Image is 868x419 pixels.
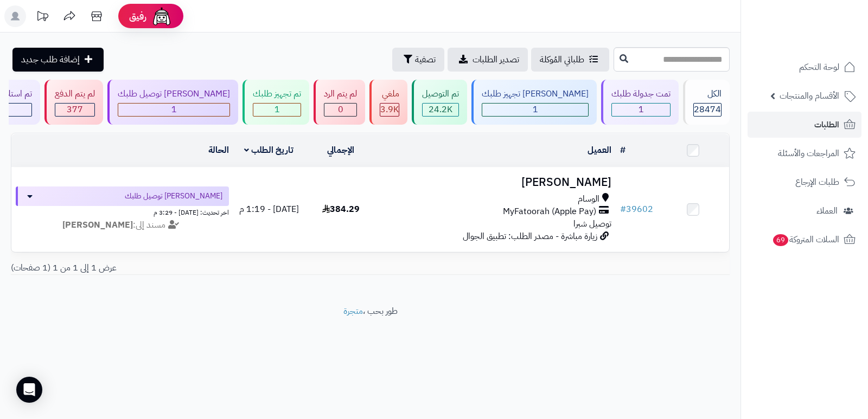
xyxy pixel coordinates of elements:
[772,232,839,247] span: السلات المتروكة
[171,103,177,116] span: 1
[599,80,681,125] a: تمت جدولة طلبك 1
[693,88,722,100] div: الكل
[748,169,861,195] a: طلبات الإرجاع
[620,203,653,216] a: #39602
[21,53,80,66] span: إضافة طلب جديد
[473,53,519,66] span: تصدير الطلبات
[42,80,105,125] a: لم يتم الدفع 377
[612,104,670,116] div: 1
[16,206,229,217] div: اخر تحديث: [DATE] - 3:29 م
[327,144,354,157] a: الإجمالي
[311,80,367,125] a: لم يتم الرد 0
[275,103,280,116] span: 1
[814,117,839,132] span: الطلبات
[16,377,42,403] div: Open Intercom Messenger
[503,205,596,218] span: MyFatoorah (Apple Pay)
[380,88,399,100] div: ملغي
[422,88,459,100] div: تم التوصيل
[748,227,861,253] a: السلات المتروكة69
[469,80,599,125] a: [PERSON_NAME] تجهيز طلبك 1
[816,203,838,218] span: العملاء
[773,234,789,247] span: 69
[748,140,861,166] a: المراجعات والأسئلة
[322,203,360,216] span: 384.29
[151,5,173,27] img: ai-face.png
[794,8,858,31] img: logo-2.png
[55,88,95,100] div: لم يتم الدفع
[482,104,588,116] div: 1
[3,262,371,274] div: عرض 1 إلى 1 من 1 (1 صفحات)
[380,103,399,116] span: 3.9K
[748,54,861,80] a: لوحة التحكم
[639,103,644,116] span: 1
[380,104,399,116] div: 3880
[573,217,611,230] span: توصيل شبرا
[118,88,230,100] div: [PERSON_NAME] توصيل طلبك
[343,305,363,318] a: متجرة
[410,80,469,125] a: تم التوصيل 24.2K
[778,146,839,161] span: المراجعات والأسئلة
[240,80,311,125] a: تم تجهيز طلبك 1
[392,48,444,72] button: تصفية
[29,5,56,30] a: تحديثات المنصة
[125,191,222,202] span: [PERSON_NAME] توصيل طلبك
[694,103,721,116] span: 28474
[55,104,94,116] div: 377
[795,175,839,190] span: طلبات الإرجاع
[367,80,410,125] a: ملغي 3.9K
[780,88,839,104] span: الأقسام والمنتجات
[118,104,229,116] div: 1
[129,10,146,23] span: رفيق
[62,218,133,231] strong: [PERSON_NAME]
[482,88,589,100] div: [PERSON_NAME] تجهيز طلبك
[253,88,301,100] div: تم تجهيز طلبك
[748,198,861,224] a: العملاء
[239,203,299,216] span: [DATE] - 1:19 م
[338,103,343,116] span: 0
[681,80,732,125] a: الكل28474
[423,104,458,116] div: 24213
[105,80,240,125] a: [PERSON_NAME] توصيل طلبك 1
[463,230,597,243] span: زيارة مباشرة - مصدر الطلب: تطبيق الجوال
[578,193,599,205] span: الوسام
[415,53,436,66] span: تصفية
[324,104,356,116] div: 0
[381,176,611,189] h3: [PERSON_NAME]
[67,103,83,116] span: 377
[533,103,538,116] span: 1
[253,104,301,116] div: 1
[540,53,584,66] span: طلباتي المُوكلة
[531,48,609,72] a: طلباتي المُوكلة
[244,144,293,157] a: تاريخ الطلب
[8,219,237,231] div: مسند إلى:
[748,112,861,138] a: الطلبات
[588,144,611,157] a: العميل
[611,88,671,100] div: تمت جدولة طلبك
[208,144,229,157] a: الحالة
[324,88,357,100] div: لم يتم الرد
[620,144,626,157] a: #
[448,48,528,72] a: تصدير الطلبات
[429,103,452,116] span: 24.2K
[799,60,839,75] span: لوحة التحكم
[12,48,104,72] a: إضافة طلب جديد
[620,203,626,216] span: #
